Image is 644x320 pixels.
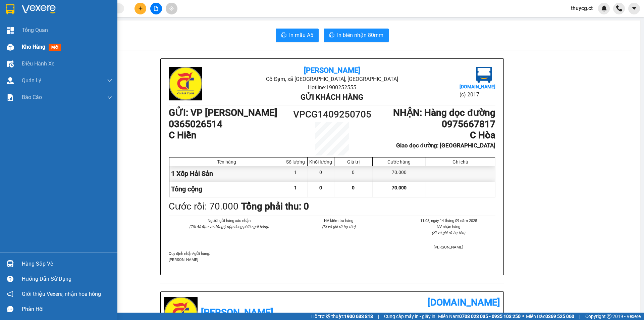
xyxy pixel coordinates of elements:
i: (Kí và ghi rõ họ tên) [432,230,465,235]
img: phone-icon [616,5,622,11]
span: Cung cấp máy in - giấy in: [384,313,436,320]
h1: 0975667817 [373,119,495,130]
img: warehouse-icon [7,60,14,67]
span: down [107,78,112,83]
span: Điều hành xe [22,59,54,68]
span: caret-down [631,5,637,11]
span: question-circle [7,276,13,282]
li: NV nhận hàng [402,224,495,230]
div: Số lượng [286,159,306,165]
span: aim [169,6,174,11]
img: logo.jpg [8,8,42,42]
div: Phản hồi [22,304,112,314]
img: dashboard-icon [7,27,14,34]
span: Giới thiệu Vexere, nhận hoa hồng [22,290,101,298]
div: Cước rồi : 70.000 [169,199,238,214]
span: 0 [352,185,355,190]
b: GỬI : VP [PERSON_NAME] [169,107,277,118]
div: Quy định nhận/gửi hàng : [169,250,495,263]
i: (Kí và ghi rõ họ tên) [322,224,356,229]
img: solution-icon [7,94,14,101]
b: [PERSON_NAME] [304,66,360,75]
span: Quản Lý [22,76,41,85]
p: [PERSON_NAME] [169,257,495,263]
div: Cước hàng [374,159,424,165]
span: file-add [154,6,158,11]
span: Kho hàng [22,44,45,50]
div: 1 Xốp Hải Sản [169,166,284,181]
span: In mẫu A5 [289,31,313,39]
span: copyright [607,314,611,319]
div: Giá trị [336,159,371,165]
strong: 0708 023 035 - 0935 103 250 [459,314,521,319]
span: 0 [319,185,322,190]
div: Ghi chú [428,159,493,165]
img: icon-new-feature [601,5,607,11]
b: [DOMAIN_NAME] [460,84,495,89]
span: plus [138,6,143,11]
span: down [107,95,112,100]
strong: 1900 633 818 [344,314,373,319]
span: | [378,313,379,320]
img: logo.jpg [169,67,202,100]
button: plus [135,3,146,14]
b: GỬI : VP [PERSON_NAME] [8,49,117,60]
li: (c) 2017 [460,90,495,99]
b: [PERSON_NAME] [201,307,273,318]
span: Miền Bắc [526,313,574,320]
span: notification [7,291,13,297]
b: [DOMAIN_NAME] [428,297,500,308]
div: Hướng dẫn sử dụng [22,274,112,284]
div: Tên hàng [171,159,282,165]
span: Hỗ trợ kỹ thuật: [311,313,373,320]
li: Hotline: 1900252555 [223,83,441,92]
span: Báo cáo [22,93,42,101]
button: printerIn biên nhận 80mm [324,29,389,42]
li: 11:08, ngày 14 tháng 09 năm 2025 [402,218,495,224]
span: 1 [294,185,297,190]
li: Cổ Đạm, xã [GEOGRAPHIC_DATA], [GEOGRAPHIC_DATA] [63,16,280,25]
div: 1 [284,166,308,181]
span: 70.000 [392,185,407,190]
span: printer [281,32,286,39]
li: Hotline: 1900252555 [63,25,280,33]
span: printer [329,32,334,39]
span: | [579,313,580,320]
img: warehouse-icon [7,44,14,51]
button: aim [166,3,177,14]
li: Người gửi hàng xác nhận [182,218,276,224]
div: 0 [334,166,373,181]
li: Cổ Đạm, xã [GEOGRAPHIC_DATA], [GEOGRAPHIC_DATA] [223,75,441,83]
h1: C Hòa [373,130,495,141]
h1: C Hiền [169,130,291,141]
button: caret-down [628,3,640,14]
div: Khối lượng [309,159,332,165]
b: NHẬN : Hàng dọc đường [393,107,495,118]
h1: VPCG1409250705 [291,107,373,122]
i: (Tôi đã đọc và đồng ý nộp dung phiếu gửi hàng) [189,224,269,229]
span: message [7,306,13,312]
span: Miền Nam [438,313,521,320]
span: In biên nhận 80mm [337,31,383,39]
button: printerIn mẫu A5 [276,29,319,42]
div: 0 [308,166,334,181]
span: mới [49,44,61,51]
span: Tổng cộng [171,185,202,193]
img: warehouse-icon [7,77,14,84]
img: warehouse-icon [7,260,14,267]
div: 70.000 [373,166,426,181]
img: logo-vxr [6,4,14,14]
b: Tổng phải thu: 0 [241,201,309,212]
img: logo.jpg [476,67,492,83]
button: file-add [150,3,162,14]
li: NV kiểm tra hàng [292,218,385,224]
strong: 0369 525 060 [545,314,574,319]
h1: 0365026514 [169,119,291,130]
div: Hàng sắp về [22,259,112,269]
b: Gửi khách hàng [301,93,363,101]
span: ⚪️ [522,315,524,318]
b: Giao dọc đường: [GEOGRAPHIC_DATA] [396,142,495,149]
span: Tổng Quan [22,26,48,34]
li: [PERSON_NAME] [402,244,495,250]
span: thuycg.ct [566,4,598,12]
